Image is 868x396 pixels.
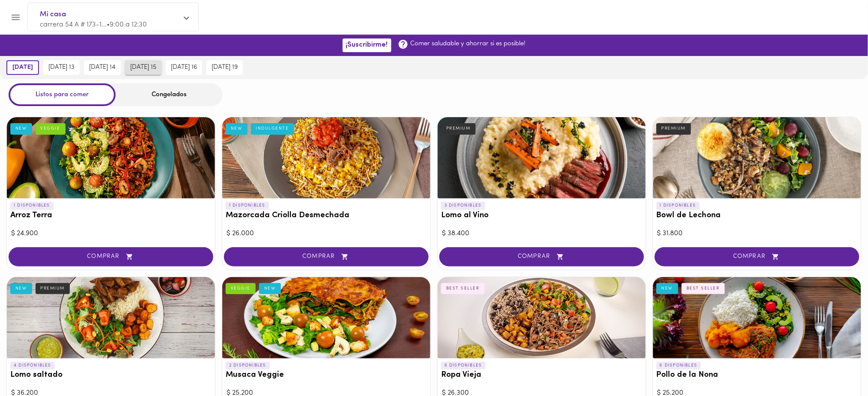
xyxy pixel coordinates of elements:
div: Listos para comer [9,83,116,106]
p: 8 DISPONIBLES [441,362,486,369]
button: [DATE] [6,60,39,75]
button: [DATE] 15 [125,60,161,75]
div: Congelados [116,83,223,106]
div: Lomo saltado [7,277,215,358]
h3: Pollo de la Nona [656,371,858,380]
div: NEW [10,283,32,294]
span: [DATE] [12,64,33,71]
button: COMPRAR [439,247,644,266]
span: COMPRAR [665,253,849,260]
div: NEW [656,283,678,294]
div: $ 31.800 [657,229,857,239]
p: 1 DISPONIBLES [656,202,700,210]
span: Mi casa [40,9,178,20]
span: carrera 54 A # 173-1... • 9:00 a 12:30 [40,21,147,28]
p: 1 DISPONIBLES [226,202,269,210]
div: PREMIUM [36,283,70,294]
p: 1 DISPONIBLES [10,202,54,210]
button: COMPRAR [224,247,429,266]
div: $ 24.900 [11,229,211,239]
span: ¡Suscribirme! [346,41,388,49]
div: BEST SELLER [441,283,485,294]
span: [DATE] 19 [212,64,238,71]
button: COMPRAR [655,247,859,266]
div: INDULGENTE [251,123,294,134]
div: NEW [259,283,281,294]
h3: Ropa Vieja [441,371,642,380]
p: 6 DISPONIBLES [656,362,701,369]
iframe: Messagebird Livechat Widget [818,346,859,387]
span: [DATE] 14 [89,64,116,71]
h3: Mazorcada Criolla Desmechada [226,211,427,220]
p: 4 DISPONIBLES [10,362,55,369]
p: Comer saludable y ahorrar si es posible! [411,39,526,48]
button: [DATE] 13 [43,60,80,75]
p: 2 DISPONIBLES [226,362,270,369]
button: [DATE] 19 [206,60,243,75]
span: COMPRAR [235,253,418,260]
div: $ 26.000 [227,229,426,239]
button: [DATE] 14 [84,60,121,75]
button: COMPRAR [9,247,213,266]
span: [DATE] 13 [48,64,75,71]
span: [DATE] 16 [171,64,197,71]
div: Lomo al Vino [438,117,646,198]
div: Ropa Vieja [438,277,646,358]
div: Pollo de la Nona [653,277,861,358]
div: VEGGIE [226,283,256,294]
button: [DATE] 16 [166,60,202,75]
h3: Musaca Veggie [226,371,427,380]
h3: Lomo saltado [10,371,212,380]
div: Arroz Terra [7,117,215,198]
div: Mazorcada Criolla Desmechada [222,117,430,198]
span: COMPRAR [450,253,633,260]
div: Bowl de Lechona [653,117,861,198]
h3: Arroz Terra [10,211,212,220]
h3: Bowl de Lechona [656,211,858,220]
div: BEST SELLER [682,283,725,294]
div: Musaca Veggie [222,277,430,358]
div: PREMIUM [656,123,691,134]
span: COMPRAR [19,253,203,260]
h3: Lomo al Vino [441,211,642,220]
div: $ 38.400 [442,229,641,239]
div: NEW [226,123,248,134]
span: [DATE] 15 [130,64,156,71]
div: PREMIUM [441,123,476,134]
button: ¡Suscribirme! [343,38,391,52]
div: VEGGIE [36,123,66,134]
p: 3 DISPONIBLES [441,202,485,210]
button: Menu [5,7,26,28]
div: NEW [10,123,32,134]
